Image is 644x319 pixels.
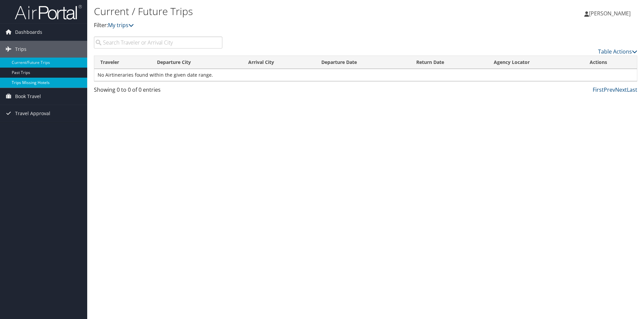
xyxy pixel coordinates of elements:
input: Search Traveler or Arrival City [94,36,222,49]
a: Next [615,86,627,93]
th: Return Date: activate to sort column ascending [410,56,488,69]
th: Departure Date: activate to sort column descending [315,56,410,69]
a: Prev [604,86,615,93]
img: airportal-logo.png [15,4,82,20]
th: Agency Locator: activate to sort column ascending [488,56,584,69]
span: [PERSON_NAME] [589,10,631,17]
a: Table Actions [598,48,637,55]
span: Travel Approval [15,105,50,122]
th: Arrival City: activate to sort column ascending [242,56,315,69]
th: Actions [584,56,637,69]
div: Showing 0 to 0 of 0 entries [94,86,222,97]
a: First [593,86,604,93]
p: Filter: [94,21,456,30]
td: No Airtineraries found within the given date range. [94,69,637,81]
th: Departure City: activate to sort column ascending [151,56,243,69]
a: My trips [108,21,134,29]
span: Book Travel [15,88,41,105]
a: [PERSON_NAME] [584,3,637,23]
a: Last [627,86,637,93]
span: Dashboards [15,24,42,41]
span: Trips [15,41,26,58]
h1: Current / Future Trips [94,4,456,18]
th: Traveler: activate to sort column ascending [94,56,151,69]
